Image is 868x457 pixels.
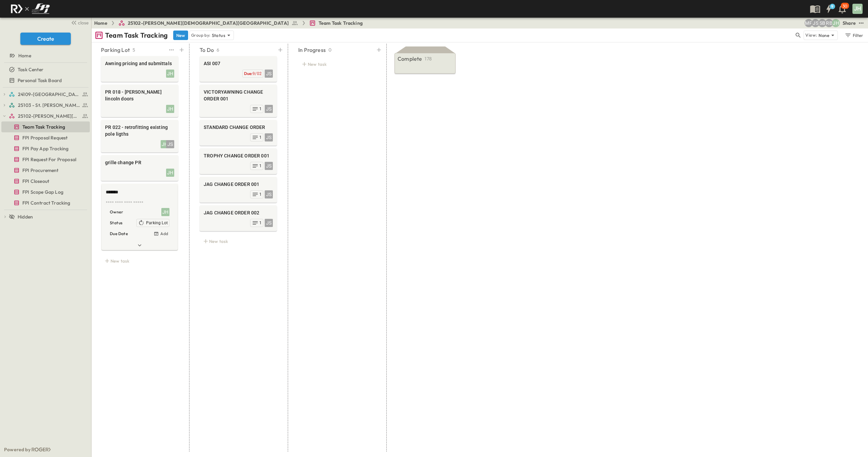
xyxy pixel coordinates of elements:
[253,71,262,76] span: 9/02
[831,4,833,9] h6: 9
[259,220,262,226] span: 1
[18,91,80,98] span: 24109-St. Teresa of Calcutta Parish Hall
[265,133,273,141] div: JS
[832,19,840,27] div: Jose Hurtado (jhurtado@fpibuilders.com)
[204,89,273,102] span: VICTORYAWNING CHANGE ORDER 001
[204,209,273,216] span: JAG CHANGE ORDER 002
[105,31,168,40] p: Team Task Tracking
[161,208,169,216] div: Jose Hurtado (jhurtado@fpibuilders.com)
[204,124,273,131] span: STANDARD CHANGE ORDER
[1,132,90,143] div: FPI Proposal Requesttest
[110,209,123,215] p: Owner
[22,189,63,195] span: FPI Scope Gap Log
[160,231,168,236] h6: Add
[825,19,833,27] div: Regina Barnett (rbarnett@fpibuilders.com)
[22,167,59,174] span: FPI Procurement
[101,256,178,266] div: New task
[94,20,367,26] nav: breadcrumbs
[18,113,80,119] span: 25102-Christ The Redeemer Anglican Church
[18,213,33,220] span: Hidden
[328,46,331,53] p: 0
[1,143,90,154] div: FPI Pay App Trackingtest
[173,31,188,40] button: New
[265,162,273,170] div: JS
[309,20,363,26] a: Team Task Tracking
[844,32,864,39] div: Filter
[265,105,273,113] div: JS
[843,3,847,9] p: 30
[1,111,90,121] div: 25102-Christ The Redeemer Anglican Churchtest
[204,60,273,67] span: ASI 007
[1,144,88,153] a: FPI Pay App Tracking
[298,59,376,69] div: New task
[200,56,277,82] div: ASI 007JSDue:9/02
[200,236,277,246] div: New task
[1,65,88,74] a: Task Center
[319,20,363,26] span: Team Task Tracking
[811,19,820,27] div: Jesse Sullivan (jsullivan@fpibuilders.com)
[1,176,90,187] div: FPI Closeouttest
[265,190,273,198] div: JS
[22,199,70,206] span: FPI Contract Tracking
[1,166,88,175] a: FPI Procurement
[166,169,174,177] div: JH
[101,56,178,82] div: Awning pricing and submittalsJH
[842,31,865,40] button: Filter
[1,155,88,164] a: FPI Request For Proposal
[819,32,829,39] p: None
[1,51,88,60] a: Home
[22,156,76,163] span: FPI Request For Proposal
[259,106,262,112] span: 1
[94,20,107,26] a: Home
[259,135,262,140] span: 1
[1,165,90,176] div: FPI Procurementtest
[1,198,88,208] a: FPI Contract Tracking
[166,105,174,113] div: JH
[204,181,273,188] span: JAG CHANGE ORDER 001
[204,152,273,159] span: TROPHY CHANGE ORDER 001
[1,100,90,111] div: 25103 - St. [PERSON_NAME] Phase 2test
[1,154,90,165] div: FPI Request For Proposaltest
[9,111,88,121] a: 25102-Christ The Redeemer Anglican Church
[200,177,277,203] div: JAG CHANGE ORDER 001JS1
[78,19,88,26] span: close
[298,46,326,54] p: In Progress
[259,192,262,197] span: 1
[191,32,210,39] p: Group by:
[805,19,813,27] div: Monica Pruteanu (mpruteanu@fpibuilders.com)
[1,75,90,86] div: Personal Task Boardtest
[200,46,214,54] p: To Do
[822,3,835,15] button: 9
[110,230,128,237] p: Due Date
[166,140,174,148] div: JS
[425,55,432,62] p: 178
[8,2,52,16] img: c8d7d1ed905e502e8f77bf7063faec64e13b34fdb1f2bdd94b0e311fc34f8000.png
[212,32,225,39] p: Status
[133,46,135,53] p: 5
[805,32,817,39] p: View:
[217,46,219,53] p: 6
[1,89,90,100] div: 24109-St. Teresa of Calcutta Parish Halltest
[200,120,277,146] div: STANDARD CHANGE ORDERJS1
[1,76,88,85] a: Personal Task Board
[161,208,169,216] div: JH
[18,77,62,84] span: Personal Task Board
[265,219,273,227] div: JS
[101,46,130,54] p: Parking Lot
[118,20,298,26] a: 25102-[PERSON_NAME][DEMOGRAPHIC_DATA][GEOGRAPHIC_DATA]
[68,18,90,27] button: close
[1,187,90,197] div: FPI Scope Gap Logtest
[18,102,80,109] span: 25103 - St. [PERSON_NAME] Phase 2
[852,4,863,14] div: JH
[105,60,174,67] span: Awning pricing and submittals
[1,197,90,208] div: FPI Contract Trackingtest
[852,3,863,15] button: JH
[9,90,88,99] a: 24109-St. Teresa of Calcutta Parish Hall
[166,70,174,78] div: JH
[20,33,71,45] button: Create
[398,55,422,63] p: Complete
[259,163,262,169] span: 1
[818,19,826,27] div: Sterling Barnett (sterling@fpibuilders.com)
[18,52,31,59] span: Home
[22,145,68,152] span: FPI Pay App Tracking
